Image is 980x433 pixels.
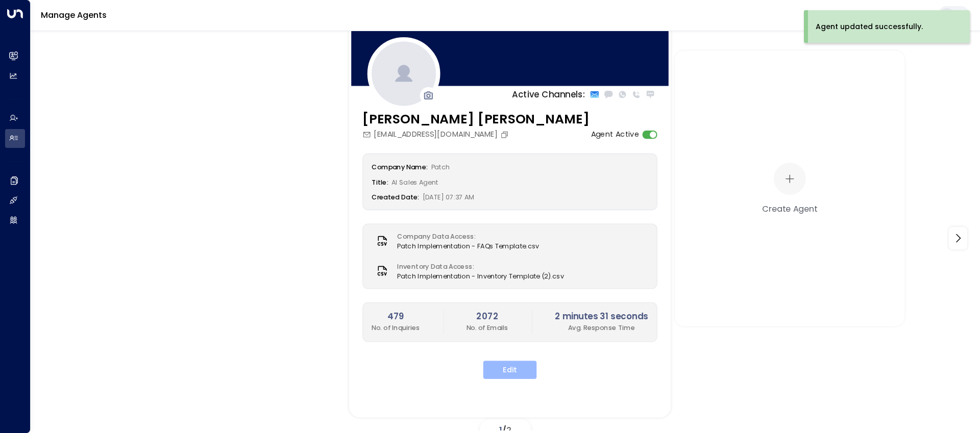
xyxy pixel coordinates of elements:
[362,110,590,129] h3: [PERSON_NAME] [PERSON_NAME]
[512,88,585,101] p: Active Channels:
[372,323,420,333] p: No. of Inquiries
[398,232,534,241] label: Company Data Access:
[398,241,540,251] span: Patch Implementation - FAQs Template.csv
[372,163,428,172] label: Company Name:
[398,262,559,271] label: Inventory Data Access:
[372,193,419,202] label: Created Date:
[391,177,438,187] span: AI Sales Agent
[500,130,511,139] button: Copy
[362,129,590,140] div: [EMAIL_ADDRESS][DOMAIN_NAME]
[372,177,388,187] label: Title:
[762,202,817,214] div: Create Agent
[398,271,565,281] span: Patch Implementation - Inventory Template (2).csv
[431,163,450,172] span: Patch
[467,323,508,333] p: No. of Emails
[555,311,648,323] h2: 2 minutes 31 seconds
[423,193,474,202] span: [DATE] 07:37 AM
[467,311,508,323] h2: 2072
[816,21,923,32] div: Agent updated successfully.
[591,129,640,140] label: Agent Active
[41,9,107,21] a: Manage Agents
[483,361,537,379] button: Edit
[372,311,420,323] h2: 479
[555,323,648,333] p: Avg. Response Time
